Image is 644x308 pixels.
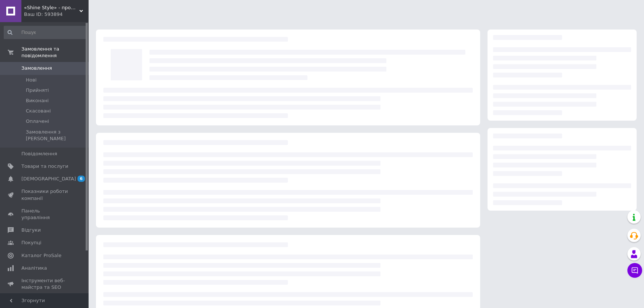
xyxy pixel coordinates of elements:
span: Замовлення з [PERSON_NAME] [26,129,86,142]
span: Замовлення [21,65,52,72]
span: Покупці [21,239,41,246]
span: 6 [78,176,85,182]
span: Товари та послуги [21,163,68,170]
input: Пошук [4,26,87,39]
span: Виконані [26,97,49,104]
span: Інструменти веб-майстра та SEO [21,277,68,291]
span: Скасовані [26,108,51,114]
span: Панель управління [21,208,68,221]
span: «Shine Style» - професійні перукарські інструменти [24,4,79,11]
span: Відгуки [21,227,41,233]
span: Оплачені [26,118,49,125]
span: Повідомлення [21,150,57,157]
span: Показники роботи компанії [21,188,68,201]
span: [DEMOGRAPHIC_DATA] [21,176,76,182]
span: Нові [26,77,37,83]
button: Чат з покупцем [627,263,642,278]
div: Ваш ID: 593894 [24,11,89,18]
span: Аналітика [21,265,47,271]
span: Прийняті [26,87,49,94]
span: Каталог ProSale [21,252,61,259]
span: Замовлення та повідомлення [21,46,89,59]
